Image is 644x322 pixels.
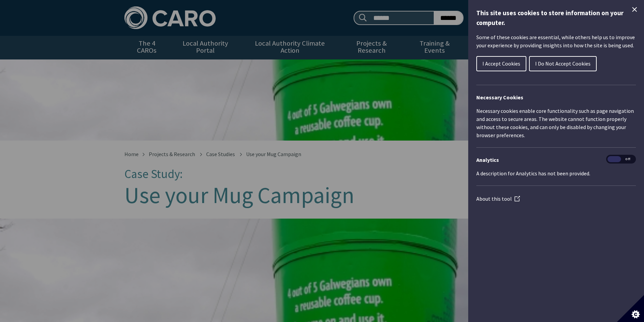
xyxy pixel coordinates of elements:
button: I Accept Cookies [476,56,526,71]
span: I Do Not Accept Cookies [535,60,591,67]
span: On [607,156,621,163]
button: Set cookie preferences [617,295,644,322]
button: I Do Not Accept Cookies [529,56,597,71]
span: Off [621,156,635,163]
a: About this tool [476,195,520,202]
p: Necessary cookies enable core functionality such as page navigation and access to secure areas. T... [476,107,636,139]
h3: Analytics [476,156,636,164]
h1: This site uses cookies to store information on your computer. [476,8,636,28]
h2: Necessary Cookies [476,93,636,101]
p: A description for Analytics has not been provided. [476,169,636,177]
span: I Accept Cookies [482,60,520,67]
p: Some of these cookies are essential, while others help us to improve your experience by providing... [476,33,636,49]
button: Close Cookie Control [630,5,639,14]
